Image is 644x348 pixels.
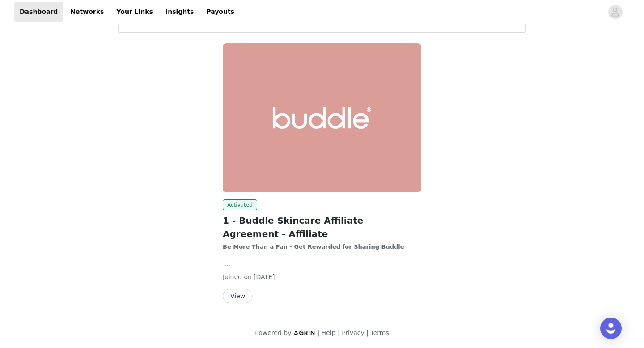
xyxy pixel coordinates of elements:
[254,273,275,280] span: [DATE]
[600,318,622,339] div: Open Intercom Messenger
[223,243,404,250] strong: Be More Than a Fan - Get Rewarded for Sharing Buddle
[223,214,421,241] h2: 1 - Buddle Skincare Affiliate Agreement - Affiliate
[223,273,252,280] span: Joined on
[293,330,316,335] img: logo
[370,329,389,336] a: Terms
[223,289,253,303] button: View
[14,2,63,22] a: Dashboard
[160,2,199,22] a: Insights
[318,329,320,336] span: |
[366,329,369,336] span: |
[342,329,364,336] a: Privacy
[65,2,109,22] a: Networks
[223,293,253,300] a: View
[611,5,619,19] div: avatar
[111,2,158,22] a: Your Links
[322,329,336,336] a: Help
[255,329,291,336] span: Powered by
[201,2,240,22] a: Payouts
[223,199,257,210] span: Activated
[338,329,340,336] span: |
[223,43,421,192] img: Buddle Skin Care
